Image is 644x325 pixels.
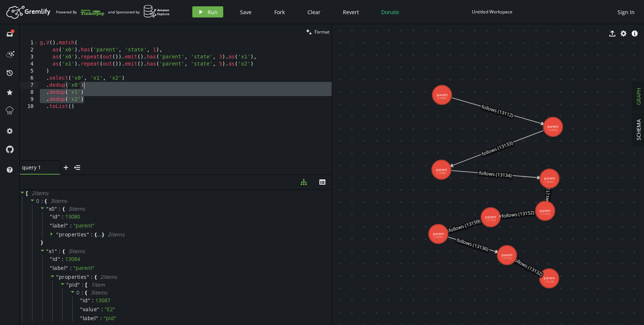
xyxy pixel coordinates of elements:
[82,281,84,288] span: :
[381,9,399,16] span: Donate
[66,281,69,288] span: "
[240,9,252,16] span: Save
[59,231,87,238] span: properties
[50,222,53,229] span: "
[547,124,559,129] tspan: parent
[540,208,551,213] tspan: parent
[68,205,85,212] span: 3 item s
[22,164,52,171] span: query 1
[87,231,89,238] span: "
[108,5,170,19] div: and Sponsored by
[376,6,405,17] button: Donate
[208,9,218,16] span: Run
[68,248,85,255] span: 3 item s
[437,92,448,97] tspan: parent
[100,315,102,322] span: :
[102,231,104,238] span: }
[436,167,447,172] tspan: parent
[143,5,170,18] img: AWS Neptune
[337,6,364,17] button: Revert
[618,9,635,16] span: Sign In
[83,297,88,304] span: id
[63,205,64,212] span: {
[91,281,105,288] span: 1 item
[40,239,43,246] span: }
[20,68,38,75] div: 5
[46,248,49,255] span: "
[50,264,53,271] span: "
[53,222,66,229] span: label
[20,61,38,68] div: 4
[56,231,59,238] span: "
[234,6,257,17] button: Save
[85,281,87,288] span: [
[49,205,55,212] span: x0
[62,256,63,262] span: :
[304,24,332,39] button: Format
[20,103,38,110] div: 10
[53,213,58,220] span: id
[50,197,67,204] span: 3 item s
[70,265,72,271] span: :
[36,197,40,204] span: 0
[87,273,89,280] span: "
[486,218,495,222] tspan: (13147)
[80,297,83,304] span: "
[53,265,66,271] span: label
[549,128,558,132] tspan: (13084)
[20,54,38,61] div: 3
[53,256,58,262] span: id
[545,280,554,283] tspan: (13128)
[274,9,285,16] span: Fork
[80,315,83,322] span: "
[433,231,444,236] tspan: parent
[41,198,43,204] span: :
[91,274,93,280] span: :
[544,176,555,181] tspan: parent
[69,281,78,288] span: pid
[20,39,38,47] div: 1
[82,289,83,296] span: :
[438,96,446,100] tspan: (13080)
[472,9,512,15] div: Untitled Workspace
[70,222,72,229] span: :
[78,281,80,288] span: "
[95,231,97,238] span: {
[20,96,38,103] div: 9
[437,171,446,175] tspan: (13088)
[302,6,326,17] button: Clear
[83,315,96,322] span: label
[66,222,68,229] span: "
[56,273,59,280] span: "
[545,180,554,184] tspan: (13092)
[58,255,60,262] span: "
[108,231,124,238] span: 2 item s
[20,89,38,96] div: 8
[56,6,104,19] div: Powered By
[63,248,64,255] span: {
[502,256,511,260] tspan: (13123)
[485,214,496,219] tspan: parent
[101,306,103,313] span: :
[268,6,291,17] button: Fork
[96,315,98,322] span: "
[76,289,80,296] span: 0
[58,213,60,220] span: "
[45,198,47,204] span: {
[59,205,61,212] span: :
[59,248,61,255] span: :
[91,231,93,238] span: :
[80,306,83,313] span: "
[49,248,55,255] span: x1
[59,273,87,280] span: properties
[95,274,97,280] span: {
[88,297,91,304] span: "
[55,248,57,255] span: "
[635,119,642,140] span: SCHEMA
[46,205,49,212] span: "
[73,264,95,271] span: " parent "
[20,75,38,82] div: 6
[55,205,57,212] span: "
[66,264,68,271] span: "
[343,9,359,16] span: Revert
